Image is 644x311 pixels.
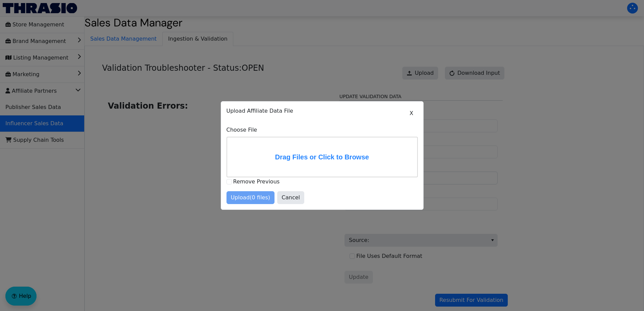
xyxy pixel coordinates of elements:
[233,178,280,185] label: Remove Previous
[227,137,417,177] label: Drag Files or Click to Browse
[226,126,418,134] label: Choose File
[410,109,413,117] span: X
[405,107,418,120] button: X
[277,191,304,204] button: Cancel
[226,107,418,115] p: Upload Affiliate Data File
[282,194,300,202] span: Cancel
